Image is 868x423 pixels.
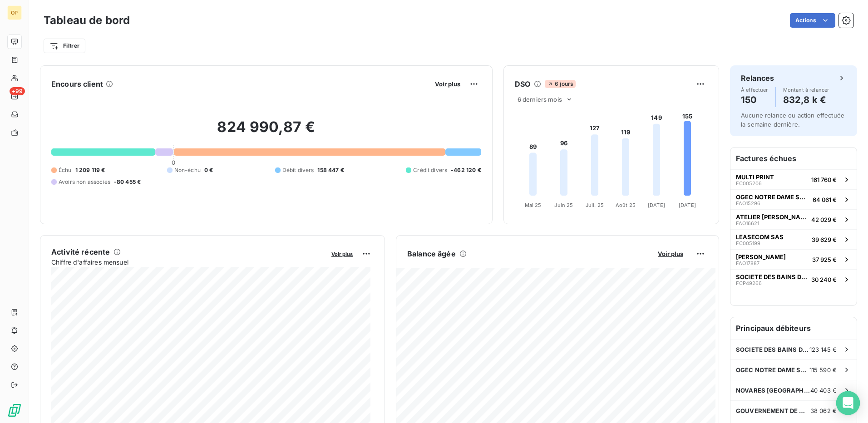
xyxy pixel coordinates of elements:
[10,87,25,95] span: +99
[736,346,809,353] span: SOCIETE DES BAINS DE MER
[730,269,857,289] button: SOCIETE DES BAINS DE MERFCP4926630 240 €
[515,79,530,89] h6: DSO
[616,202,636,208] tspan: Août 25
[554,202,573,208] tspan: Juin 25
[736,253,786,261] span: [PERSON_NAME]
[736,213,808,221] span: ATELIER [PERSON_NAME]
[658,250,683,257] span: Voir plus
[736,387,810,394] span: NOVARES [GEOGRAPHIC_DATA]
[783,87,829,93] span: Montant à relancer
[648,202,665,208] tspan: [DATE]
[730,148,857,169] h6: Factures échues
[679,202,696,208] tspan: [DATE]
[730,249,857,269] button: [PERSON_NAME]FAO1788737 925 €
[736,221,759,226] span: FAO16621
[736,233,784,241] span: LEASECOM SAS
[518,96,562,103] span: 6 derniers mois
[432,80,463,88] button: Voir plus
[655,250,686,258] button: Voir plus
[51,118,481,145] h2: 824 990,87 €
[413,166,447,174] span: Crédit divers
[811,276,837,283] span: 30 240 €
[790,13,835,28] button: Actions
[812,236,837,243] span: 39 629 €
[730,209,857,229] button: ATELIER [PERSON_NAME]FAO1662142 029 €
[44,12,130,29] h3: Tableau de bord
[730,169,857,189] button: MULTI PRINTFC005206161 760 €
[809,366,837,374] span: 115 590 €
[75,166,105,174] span: 1 209 119 €
[836,391,860,415] div: Open Intercom Messenger
[811,216,837,223] span: 42 029 €
[813,196,837,203] span: 64 061 €
[736,181,762,186] span: FC005206
[174,166,201,174] span: Non-échu
[809,346,837,353] span: 123 145 €
[741,73,774,84] h6: Relances
[736,261,759,266] span: FAO17887
[114,178,141,186] span: -80 455 €
[331,251,353,257] span: Voir plus
[730,229,857,249] button: LEASECOM SASFC00519939 629 €
[51,246,110,257] h6: Activité récente
[736,201,760,206] span: FAO15296
[524,202,541,208] tspan: Mai 25
[545,80,576,88] span: 6 jours
[7,5,22,20] div: OP
[51,79,103,89] h6: Encours client
[51,257,325,267] span: Chiffre d'affaires mensuel
[59,178,110,186] span: Avoirs non associés
[451,166,481,174] span: -462 120 €
[586,202,604,208] tspan: Juil. 25
[741,87,768,93] span: À effectuer
[329,250,355,258] button: Voir plus
[730,317,857,339] h6: Principaux débiteurs
[783,93,829,107] h4: 832,8 k €
[407,248,456,259] h6: Balance âgée
[812,256,837,263] span: 37 925 €
[741,112,844,128] span: Aucune relance ou action effectuée la semaine dernière.
[810,407,837,414] span: 38 062 €
[736,366,809,374] span: OGEC NOTRE DAME SACRE COEUR
[317,166,344,174] span: 158 447 €
[736,407,810,414] span: GOUVERNEMENT DE MONACO
[736,273,808,280] span: SOCIETE DES BAINS DE MER
[730,189,857,209] button: OGEC NOTRE DAME SACRE COEURFAO1529664 061 €
[435,80,460,88] span: Voir plus
[736,173,774,181] span: MULTI PRINT
[7,403,22,418] img: Logo LeanPay
[736,280,762,286] span: FCP49266
[741,93,768,107] h4: 150
[736,193,809,201] span: OGEC NOTRE DAME SACRE COEUR
[44,39,85,53] button: Filtrer
[811,176,837,183] span: 161 760 €
[282,166,314,174] span: Débit divers
[172,159,175,166] span: 0
[59,166,72,174] span: Échu
[810,387,837,394] span: 40 403 €
[204,166,213,174] span: 0 €
[736,241,760,246] span: FC005199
